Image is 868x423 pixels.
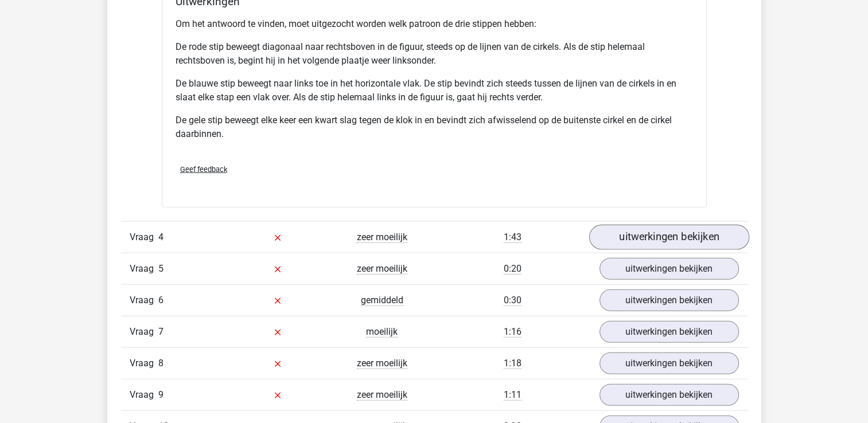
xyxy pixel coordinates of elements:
span: Vraag [130,357,158,370]
a: uitwerkingen bekijken [600,258,739,280]
span: moeilijk [366,326,398,338]
span: zeer moeilijk [357,389,407,401]
span: 5 [158,263,164,274]
p: Om het antwoord te vinden, moet uitgezocht worden welk patroon de drie stippen hebben: [176,17,693,31]
span: 8 [158,358,164,369]
a: uitwerkingen bekijken [600,352,739,374]
span: Vraag [130,293,158,307]
p: De rode stip beweegt diagonaal naar rechtsboven in de figuur, steeds op de lijnen van de cirkels.... [176,40,693,68]
a: uitwerkingen bekijken [600,289,739,311]
span: 1:16 [504,326,521,338]
span: Vraag [130,388,158,402]
span: 7 [158,326,164,337]
span: 1:11 [504,389,521,401]
a: uitwerkingen bekijken [600,321,739,343]
p: De blauwe stip beweegt naar links toe in het horizontale vlak. De stip bevindt zich steeds tussen... [176,77,693,104]
a: uitwerkingen bekijken [600,384,739,406]
span: zeer moeilijk [357,263,407,275]
span: 4 [158,232,164,242]
span: Vraag [130,262,158,276]
span: zeer moeilijk [357,358,407,369]
span: 1:43 [504,232,521,243]
span: 1:18 [504,358,521,369]
span: Geef feedback [180,165,227,174]
span: 0:20 [504,263,521,275]
span: Vraag [130,230,158,244]
span: 0:30 [504,295,521,306]
span: 6 [158,295,164,305]
span: Vraag [130,325,158,339]
p: De gele stip beweegt elke keer een kwart slag tegen de klok in en bevindt zich afwisselend op de ... [176,113,693,141]
span: gemiddeld [361,295,403,306]
span: zeer moeilijk [357,232,407,243]
a: uitwerkingen bekijken [589,225,749,250]
span: 9 [158,389,164,400]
